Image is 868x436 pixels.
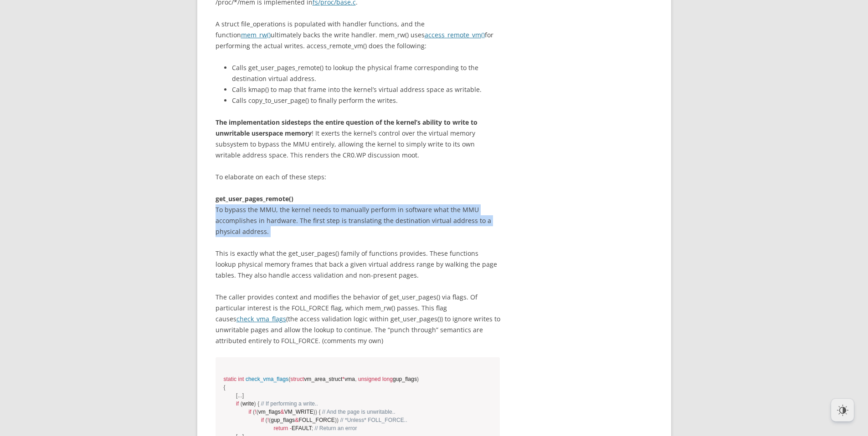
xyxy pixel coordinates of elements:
[254,401,256,407] span: )
[216,193,500,237] p: To bypass the MMU, the kernel needs to manually perform in software what the MMU accomplishes in ...
[216,19,500,51] p: A struct file_operations is populated with handler functions, and the function ultimately backs t...
[273,425,288,431] span: return
[224,376,237,382] span: static
[337,417,339,423] span: )
[315,425,357,431] span: // Return an error
[335,417,337,423] span: )
[238,376,244,382] span: int
[288,376,290,382] span: (
[257,401,259,407] span: {
[261,417,264,423] span: if
[281,409,284,415] span: &
[269,417,271,423] span: (
[216,118,478,137] strong: The implementation sidesteps the entire question of the kernel’s ability to write to unwritable u...
[246,376,288,382] span: check_vma_flags
[312,425,313,431] span: ;
[237,392,239,399] span: .
[318,409,320,415] span: {
[216,172,500,183] p: To elaborate on each of these steps:
[355,376,356,382] span: ,
[216,194,293,203] strong: get_user_pages_remote()
[322,409,395,415] span: // And the page is unwritable..
[239,392,241,399] span: .
[425,30,485,39] a: access_remote_vm()
[216,248,500,346] p: This is exactly what the get_user_pages() family of functions provides. These functions lookup ph...
[248,409,251,415] span: if
[241,401,242,407] span: (
[241,392,242,399] span: .
[241,30,271,39] a: mem_rw()
[313,409,315,415] span: )
[216,117,500,161] p: ! It exerts the kernel’s control over the virtual memory subsystem to bypass the MMU entirely, al...
[267,417,269,423] span: !
[224,384,226,390] span: {
[261,401,318,407] span: // If performing a write..
[295,417,298,423] span: &
[382,376,393,382] span: long
[232,95,500,106] li: Calls copy_to_user_page() to finally perform the writes.
[232,84,500,95] li: Calls kmap() to map that frame into the kernel’s virtual address space as writable.
[266,417,267,423] span: (
[340,417,407,423] span: // *Unless* FOLL_FORCE..
[315,409,317,415] span: )
[236,314,286,323] a: check_vma_flags
[358,376,381,382] span: unsigned
[253,409,255,415] span: (
[290,425,292,431] span: -
[236,401,239,407] span: if
[242,392,244,399] span: ]
[290,376,304,382] span: struct
[417,376,419,382] span: )
[257,409,258,415] span: (
[232,62,500,84] li: Calls get_user_pages_remote() to lookup the physical frame corresponding to the destination virtu...
[236,392,237,399] span: [
[255,409,256,415] span: !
